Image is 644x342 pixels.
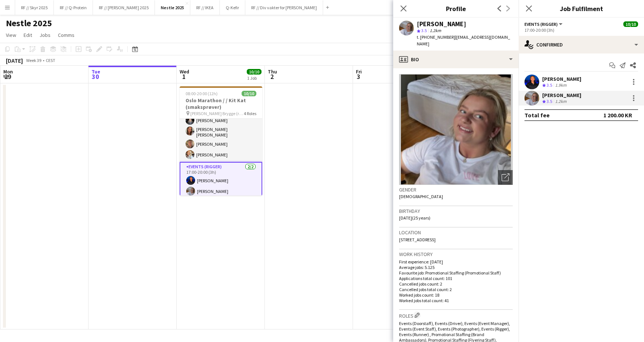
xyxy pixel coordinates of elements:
[244,111,256,116] span: 4 Roles
[355,72,362,81] span: 3
[623,21,638,27] span: 10/10
[399,229,513,236] h3: Location
[247,75,261,81] div: 1 Job
[524,111,550,119] div: Total fee
[3,68,13,75] span: Mon
[186,91,218,96] span: 08:00-20:00 (12h)
[393,51,519,68] div: Bio
[417,34,510,46] span: | [EMAIL_ADDRESS][DOMAIN_NAME]
[399,281,513,287] p: Cancelled jobs count: 2
[399,186,513,193] h3: Gender
[399,194,443,199] span: [DEMOGRAPHIC_DATA]
[90,72,100,81] span: 30
[399,259,513,265] p: First experience: [DATE]
[6,57,23,64] div: [DATE]
[547,82,552,88] span: 3.5
[524,21,564,27] button: Events (Rigger)
[428,28,443,33] span: 1.2km
[3,30,19,40] a: View
[399,237,436,242] span: [STREET_ADDRESS]
[242,91,256,96] span: 10/10
[399,215,430,221] span: [DATE] (25 years)
[603,111,632,119] div: 1 200.00 KR
[180,92,262,162] app-card-role: Promotional Staffing (Sampling Staff)5/512:00-18:00 (6h)[PERSON_NAME][PERSON_NAME][PERSON_NAME] [...
[2,72,13,81] span: 29
[6,18,52,29] h1: Nestle 2025
[267,72,277,81] span: 2
[24,58,43,63] span: Week 39
[399,276,513,281] p: Applications total count: 101
[55,30,77,40] a: Comms
[399,208,513,214] h3: Birthday
[21,30,35,40] a: Edit
[524,21,558,27] span: Events (Rigger)
[399,292,513,298] p: Worked jobs count: 18
[393,4,519,13] h3: Profile
[24,32,32,38] span: Edit
[399,270,513,276] p: Favourite job: Promotional Staffing (Promotional Staff)
[179,72,189,81] span: 1
[247,69,262,75] span: 10/10
[180,97,262,110] h3: Oslo Marathon / / Kit Kat (smaksprøver)
[15,0,54,15] button: RF // Skyr 2025
[399,298,513,303] p: Worked jobs total count: 41
[155,0,190,15] button: Nestle 2025
[519,4,644,13] h3: Job Fulfilment
[417,34,455,40] span: t. [PHONE_NUMBER]
[554,99,568,105] div: 1.2km
[417,21,466,27] div: [PERSON_NAME]
[542,76,581,82] div: [PERSON_NAME]
[58,32,75,38] span: Comms
[93,0,155,15] button: RF // [PERSON_NAME] 2025
[524,27,638,33] div: 17:00-20:00 (3h)
[190,111,244,116] span: [PERSON_NAME] Brygge (rett over [PERSON_NAME])
[180,68,189,75] span: Wed
[220,0,245,15] button: Q-Kefir
[356,68,362,75] span: Fri
[37,30,53,40] a: Jobs
[190,0,220,15] button: RF // IKEA
[54,0,93,15] button: RF // Q-Protein
[6,32,16,38] span: View
[268,68,277,75] span: Thu
[498,170,513,185] div: Open photos pop-in
[547,99,552,104] span: 3.5
[421,28,427,33] span: 3.5
[91,68,100,75] span: Tue
[399,265,513,270] p: Average jobs: 5.125
[180,162,262,199] app-card-role: Events (Rigger)2/217:00-20:00 (3h)[PERSON_NAME][PERSON_NAME]
[399,74,513,185] img: Crew avatar or photo
[245,0,323,15] button: RF // Div vakter for [PERSON_NAME]
[542,92,581,99] div: [PERSON_NAME]
[180,86,262,196] app-job-card: 08:00-20:00 (12h)10/10Oslo Marathon / / Kit Kat (smaksprøver) [PERSON_NAME] Brygge (rett over [PE...
[519,36,644,53] div: Confirmed
[399,287,513,292] p: Cancelled jobs total count: 2
[399,311,513,319] h3: Roles
[46,58,55,63] div: CEST
[399,251,513,258] h3: Work history
[554,82,568,89] div: 1.9km
[39,32,51,38] span: Jobs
